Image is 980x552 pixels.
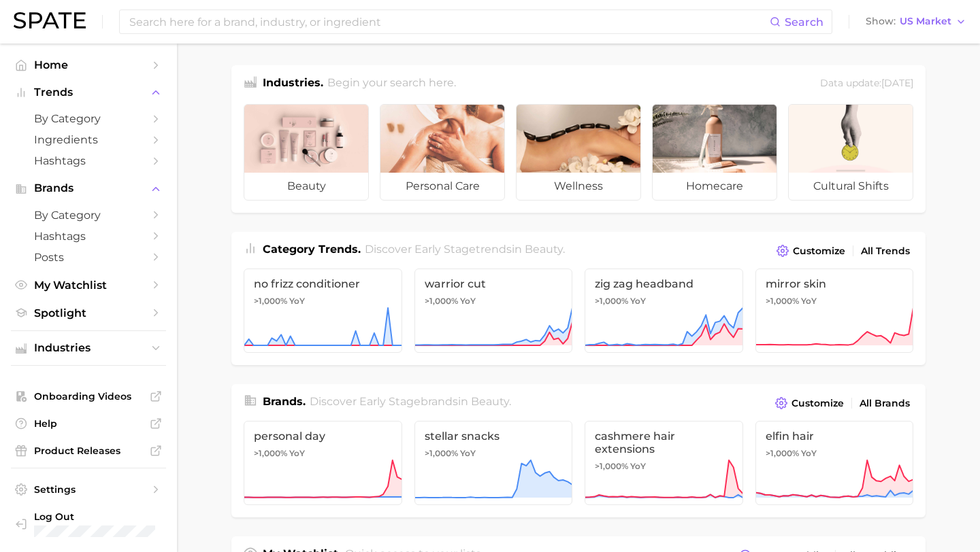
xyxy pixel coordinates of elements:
[11,275,166,296] a: My Watchlist
[34,112,143,125] span: by Category
[471,395,509,408] span: beauty
[128,10,770,33] input: Search here for a brand, industry, or ingredient
[34,58,143,71] span: Home
[755,269,914,353] a: mirror skin>1,000% YoY
[766,448,799,458] span: >1,000%
[791,398,844,409] span: Customize
[516,104,641,201] a: wellness
[517,173,640,200] span: wellness
[414,269,573,353] a: warrior cut>1,000% YoY
[801,296,817,307] span: YoY
[773,241,849,260] button: Customize
[11,178,166,199] button: Brands
[630,296,646,307] span: YoY
[630,461,646,472] span: YoY
[900,18,951,25] span: US Market
[254,430,392,443] span: personal day
[11,205,166,226] a: by Category
[820,75,913,93] div: Data update: [DATE]
[263,243,361,256] span: Category Trends .
[11,338,166,358] button: Industries
[11,441,166,461] a: Product Releases
[857,242,913,260] a: All Trends
[11,54,166,75] a: Home
[34,154,143,167] span: Hashtags
[34,511,171,523] span: Log Out
[263,75,323,93] h1: Industries.
[310,395,511,408] span: Discover Early Stage brands in .
[11,386,166,407] a: Onboarding Videos
[425,296,458,306] span: >1,000%
[11,247,166,268] a: Posts
[585,269,743,353] a: zig zag headband>1,000% YoY
[861,245,910,257] span: All Trends
[11,226,166,247] a: Hashtags
[34,483,143,496] span: Settings
[793,245,845,257] span: Customize
[34,182,143,194] span: Brands
[11,108,166,129] a: by Category
[254,448,287,458] span: >1,000%
[11,303,166,324] a: Spotlight
[34,133,143,146] span: Ingredients
[327,75,456,93] h2: Begin your search here.
[365,243,565,256] span: Discover Early Stage trends in .
[289,296,305,307] span: YoY
[380,173,504,200] span: personal care
[460,296,476,307] span: YoY
[525,243,563,256] span: beauty
[254,296,287,306] span: >1,000%
[11,82,166,103] button: Trends
[34,279,143,292] span: My Watchlist
[254,277,392,290] span: no frizz conditioner
[788,104,913,201] a: cultural shifts
[653,173,777,200] span: homecare
[652,104,777,201] a: homecare
[34,417,143,430] span: Help
[34,86,143,99] span: Trends
[34,209,143,222] span: by Category
[244,104,369,201] a: beauty
[263,395,306,408] span: Brands .
[866,18,896,25] span: Show
[34,342,143,354] span: Industries
[11,413,166,434] a: Help
[766,430,904,443] span: elfin hair
[14,12,86,29] img: SPATE
[460,448,476,459] span: YoY
[34,251,143,264] span: Posts
[11,506,166,541] a: Log out. Currently logged in with e-mail raquelg@robertsbeauty.com.
[244,173,368,200] span: beauty
[595,430,733,455] span: cashmere hair extensions
[755,421,914,505] a: elfin hair>1,000% YoY
[860,398,910,409] span: All Brands
[862,13,970,31] button: ShowUS Market
[425,430,563,443] span: stellar snacks
[425,277,563,290] span: warrior cut
[414,421,573,505] a: stellar snacks>1,000% YoY
[801,448,817,459] span: YoY
[772,394,847,413] button: Customize
[766,296,799,306] span: >1,000%
[289,448,305,459] span: YoY
[785,16,823,29] span: Search
[11,479,166,500] a: Settings
[585,421,743,505] a: cashmere hair extensions>1,000% YoY
[595,277,733,290] span: zig zag headband
[34,445,143,457] span: Product Releases
[11,150,166,171] a: Hashtags
[766,277,904,290] span: mirror skin
[595,296,628,306] span: >1,000%
[595,461,628,471] span: >1,000%
[380,104,505,201] a: personal care
[425,448,458,458] span: >1,000%
[34,307,143,320] span: Spotlight
[34,390,143,402] span: Onboarding Videos
[789,173,913,200] span: cultural shifts
[856,394,913,413] a: All Brands
[11,129,166,150] a: Ingredients
[34,230,143,243] span: Hashtags
[244,421,402,505] a: personal day>1,000% YoY
[244,269,402,353] a: no frizz conditioner>1,000% YoY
